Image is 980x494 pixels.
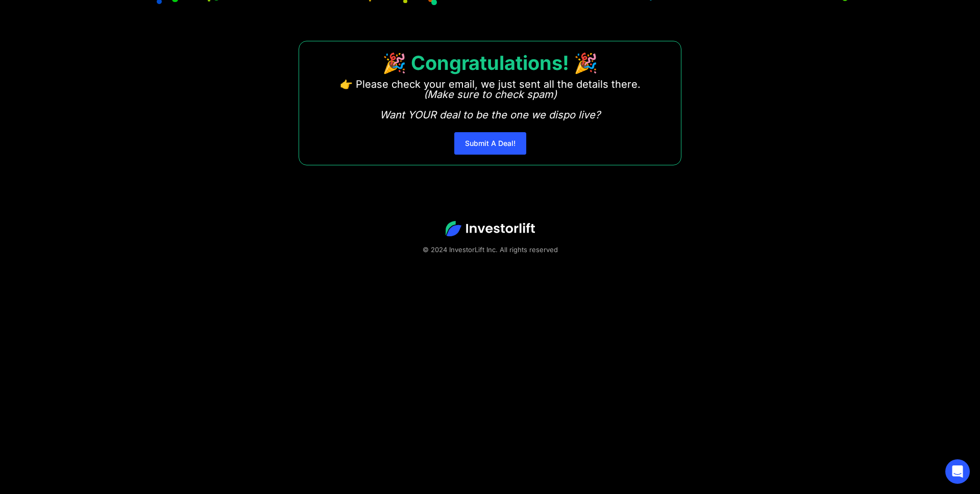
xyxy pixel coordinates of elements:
div: © 2024 InvestorLift Inc. All rights reserved [36,244,944,255]
div: Open Intercom Messenger [945,459,970,484]
a: Submit A Deal! [454,132,526,155]
p: 👉 Please check your email, we just sent all the details there. ‍ [340,79,641,120]
strong: 🎉 Congratulations! 🎉 [382,51,598,75]
em: (Make sure to check spam) Want YOUR deal to be the one we dispo live? [380,88,600,121]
